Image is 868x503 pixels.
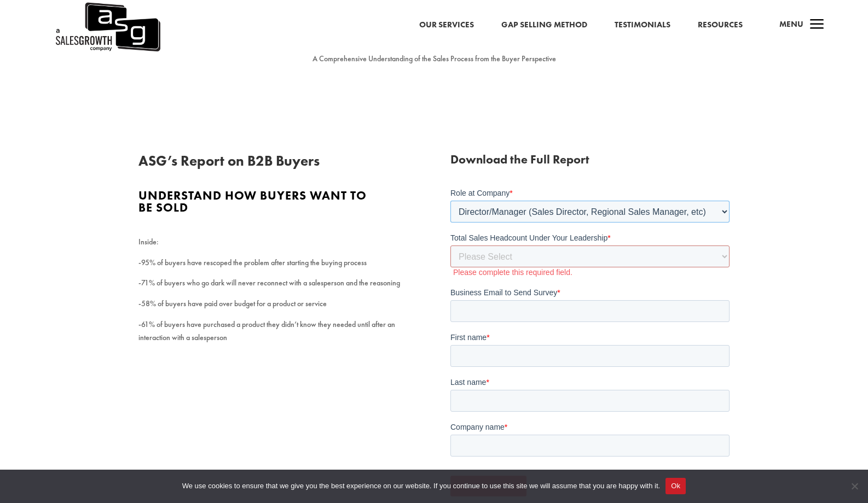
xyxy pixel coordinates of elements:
span: a [806,14,828,36]
span: No [849,481,860,492]
a: Testimonials [615,18,670,32]
p: -95% of buyers have rescoped the problem after starting the buying process [138,256,418,277]
span: Understand how buyers want to be sold [138,188,367,215]
p: -71% of buyers who go dark will never reconnect with a salesperson and the reasoning [138,277,418,297]
a: Our Services [419,18,474,32]
p: -61% of buyers have purchased a product they didn’t know they needed until after an interaction w... [138,318,418,344]
button: Ok [666,478,686,494]
span: We use cookies to ensure that we give you the best experience on our website. If you continue to ... [182,481,660,492]
span: A Comprehensive Understanding of the Sales Process from the Buyer Perspective [313,54,556,63]
p: Inside: [138,236,418,256]
a: Resources [698,18,743,32]
a: Gap Selling Method [501,18,587,32]
p: -58% of buyers have paid over budget for a product or service [138,297,418,318]
h3: Download the Full Report [450,154,730,171]
span: Menu [779,19,803,30]
span: ASG’s Report on B2B Buyers [138,151,320,170]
